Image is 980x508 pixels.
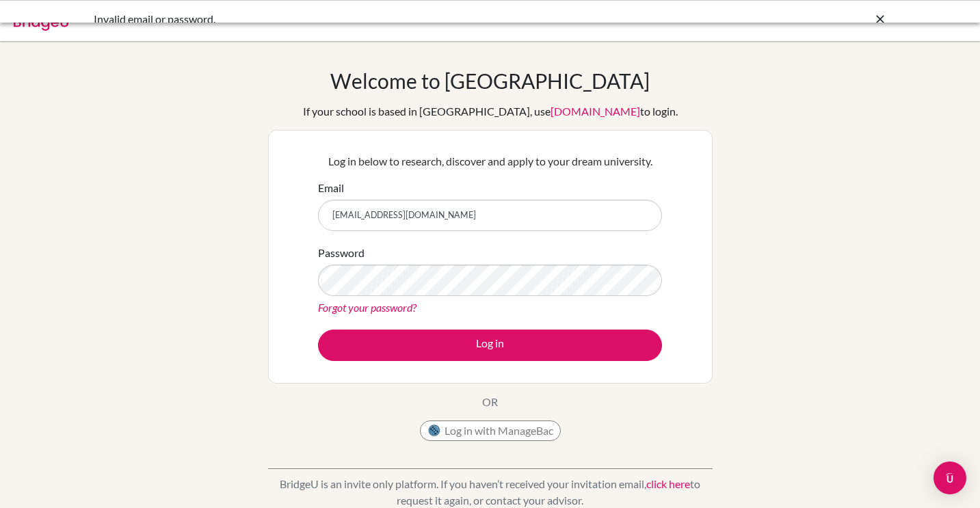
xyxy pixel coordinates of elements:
div: If your school is based in [GEOGRAPHIC_DATA], use to login. [303,103,678,120]
button: Log in with ManageBac [420,420,561,441]
label: Password [318,245,365,261]
a: click here [646,477,690,490]
p: Log in below to research, discover and apply to your dream university. [318,153,662,170]
div: Open Intercom Messenger [933,462,966,494]
h1: Welcome to [GEOGRAPHIC_DATA] [330,68,650,93]
p: OR [482,394,498,410]
button: Log in [318,330,662,361]
a: Forgot your password? [318,301,416,314]
a: [DOMAIN_NAME] [551,105,640,118]
div: Invalid email or password. [94,11,682,27]
label: Email [318,180,344,196]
